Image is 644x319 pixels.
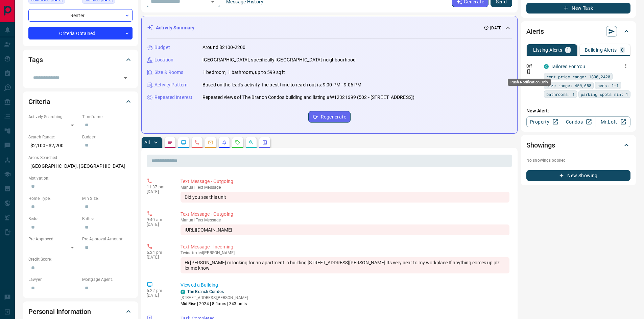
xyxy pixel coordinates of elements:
[82,134,133,140] p: Budget:
[28,256,133,262] p: Credit Score:
[221,140,227,145] svg: Listing Alerts
[194,140,200,145] svg: Calls
[526,107,630,114] p: New Alert:
[526,3,630,14] button: New Task
[585,48,617,52] p: Building Alerts
[181,211,509,218] p: Text Message - Outgoing
[181,282,509,289] p: Viewed a Building
[82,195,133,202] p: Min Size:
[551,64,585,69] a: Tailored For You
[28,54,43,65] h2: Tags
[181,301,248,307] p: Mid-Rise | 2024 | 8 floors | 343 units
[181,192,509,203] div: Did you see this unit
[28,161,133,172] p: [GEOGRAPHIC_DATA], [GEOGRAPHIC_DATA]
[147,222,170,227] p: [DATE]
[154,44,170,51] p: Budget
[28,236,79,242] p: Pre-Approved:
[567,48,569,52] p: 1
[28,195,79,202] p: Home Type:
[28,134,79,140] p: Search Range:
[28,114,79,120] p: Actively Searching:
[526,116,561,127] a: Property
[181,185,509,190] p: Text Message
[508,79,551,86] div: Push Notification Only
[202,44,245,51] p: Around $2100-2200
[147,293,170,298] p: [DATE]
[187,289,224,294] a: The Branch Condos
[154,94,192,101] p: Repeated Interest
[147,189,170,194] p: [DATE]
[28,175,133,181] p: Motivation:
[533,48,563,52] p: Listing Alerts
[28,140,79,151] p: $2,100 - $2,200
[147,250,170,255] p: 5:24 pm
[202,56,356,63] p: [GEOGRAPHIC_DATA], specifically [GEOGRAPHIC_DATA] neighbourhood
[526,170,630,181] button: New Showing
[596,116,630,127] a: Mr.Loft
[546,82,591,89] span: size range: 450,658
[526,137,630,153] div: Showings
[181,250,509,255] p: Twina texted [PERSON_NAME]
[154,56,173,63] p: Location
[82,114,133,120] p: Timeframe:
[28,27,133,39] div: Criteria Obtained
[490,25,502,31] p: [DATE]
[181,295,248,301] p: [STREET_ADDRESS][PERSON_NAME]
[28,216,79,222] p: Beds:
[181,140,186,145] svg: Lead Browsing Activity
[144,140,150,145] p: All
[121,73,130,83] button: Open
[147,22,512,34] div: Activity Summary[DATE]
[181,218,509,222] p: Text Message
[147,185,170,189] p: 11:37 pm
[248,140,254,145] svg: Opportunities
[181,218,195,222] span: manual
[147,288,170,293] p: 5:22 pm
[181,257,509,273] div: Hi [PERSON_NAME] m looking for an apartment in building [STREET_ADDRESS][PERSON_NAME] Its very ne...
[28,155,133,161] p: Areas Searched:
[28,306,91,317] h2: Personal Information
[28,276,79,283] p: Lawyer:
[82,216,133,222] p: Baths:
[526,26,544,37] h2: Alerts
[526,63,540,69] p: Off
[526,23,630,39] div: Alerts
[181,290,185,294] div: condos.ca
[28,52,133,68] div: Tags
[181,224,509,235] div: [URL][DOMAIN_NAME]
[82,276,133,283] p: Mortgage Agent:
[28,9,133,22] div: Renter
[202,81,361,88] p: Based on the lead's activity, the best time to reach out is: 9:00 PM - 9:06 PM
[235,140,240,145] svg: Requests
[156,24,194,31] p: Activity Summary
[202,69,285,76] p: 1 bedroom, 1 bathroom, up to 599 sqft
[526,157,630,163] p: No showings booked
[202,94,414,101] p: Repeated views of The Branch Condos building and listing #W12321699 (502 - [STREET_ADDRESS])
[208,140,213,145] svg: Emails
[147,255,170,260] p: [DATE]
[28,96,50,107] h2: Criteria
[181,185,195,190] span: manual
[28,94,133,110] div: Criteria
[154,69,184,76] p: Size & Rooms
[597,82,619,89] span: beds: 1-1
[526,69,531,74] svg: Push Notification Only
[147,217,170,222] p: 9:40 am
[167,140,173,145] svg: Notes
[262,140,267,145] svg: Agent Actions
[581,91,628,98] span: parking spots min: 1
[546,91,575,98] span: bathrooms: 1
[621,48,624,52] p: 0
[561,116,596,127] a: Condos
[546,73,610,80] span: rent price range: 1890,2420
[526,140,555,151] h2: Showings
[308,111,351,123] button: Regenerate
[544,64,549,69] div: condos.ca
[154,81,188,88] p: Activity Pattern
[181,243,509,250] p: Text Message - Incoming
[82,236,133,242] p: Pre-Approval Amount:
[181,178,509,185] p: Text Message - Outgoing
